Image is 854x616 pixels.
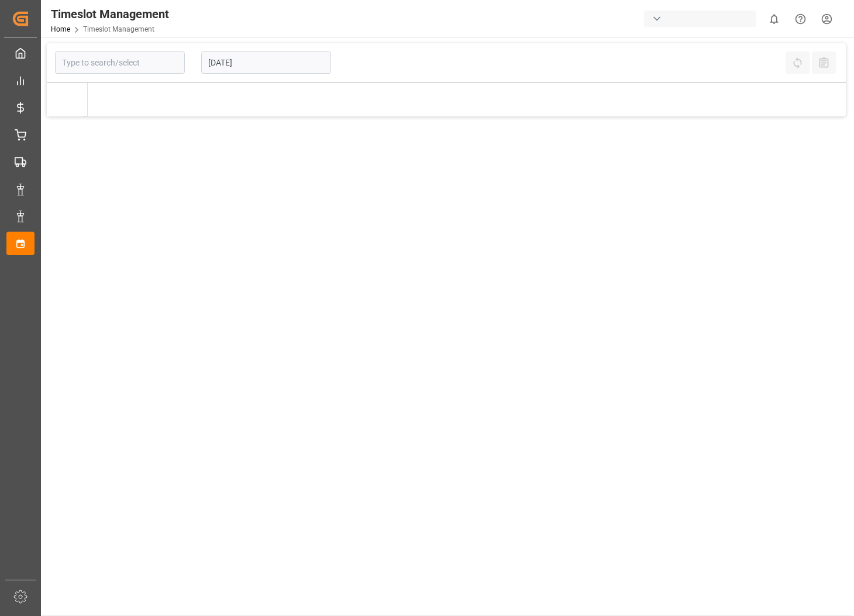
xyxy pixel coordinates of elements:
[201,51,331,74] input: DD-MM-YYYY
[761,6,787,32] button: show 0 new notifications
[55,51,185,74] input: Type to search/select
[787,6,814,32] button: Help Center
[51,5,169,23] div: Timeslot Management
[51,25,70,33] a: Home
